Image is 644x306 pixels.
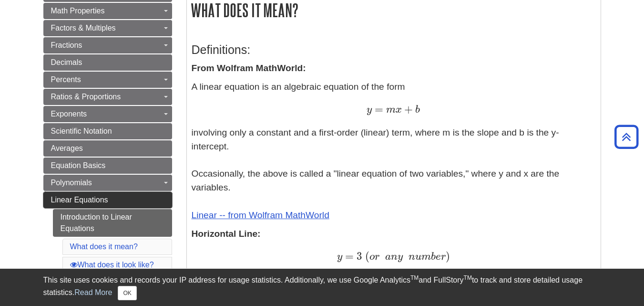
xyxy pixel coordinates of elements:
a: Polynomials [43,175,172,191]
span: b [413,105,420,115]
span: a [385,252,391,262]
sup: TM [410,274,419,281]
span: Percents [51,75,81,84]
span: ( [365,250,369,263]
span: Equation Basics [51,161,106,169]
h3: Definitions: [192,43,596,57]
span: Polynomials [51,179,92,187]
span: + [402,103,413,116]
a: Linear Equations [43,192,172,208]
div: This site uses cookies and records your IP address for usage statistics. Additionally, we use Goo... [43,274,601,300]
span: r [375,252,379,262]
span: u [415,252,421,262]
sup: TM [464,274,472,281]
span: Scientific Notation [51,127,112,135]
button: Close [118,286,136,300]
span: r [441,252,446,262]
a: Introduction to Linear Equations [53,209,172,237]
p: A linear equation is an algebraic equation of the form involving only a constant and a first-orde... [192,80,596,222]
a: Back to Top [611,130,642,143]
span: Exponents [51,110,87,118]
span: 3 [354,250,362,263]
span: b [431,252,436,262]
span: x [396,105,402,115]
span: Factors & Multiples [51,24,116,32]
span: y [398,252,403,262]
span: Math Properties [51,7,105,15]
span: y [367,105,372,115]
a: Ratios & Proportions [43,89,172,105]
span: Averages [51,144,83,152]
a: Math Properties [43,3,172,19]
span: Fractions [51,41,82,49]
span: n [409,252,415,262]
span: Decimals [51,58,82,66]
span: m [383,105,396,115]
a: What does it look like? [70,261,154,269]
a: Decimals [43,54,172,71]
span: m [421,252,431,262]
a: Fractions [43,37,172,53]
b: Horizontal Line: [192,229,261,239]
a: Linear -- from Wolfram MathWorld [192,210,329,220]
span: Ratios & Proportions [51,93,121,101]
span: n [391,252,398,262]
span: = [372,103,383,116]
a: Scientific Notation [43,123,172,139]
a: Factors & Multiples [43,20,172,36]
a: Percents [43,72,172,88]
span: ) [446,250,450,263]
a: Exponents [43,106,172,122]
span: o [369,252,375,262]
span: = [342,250,354,263]
strong: From Wolfram MathWorld: [192,63,306,73]
a: Read More [74,288,112,296]
a: What does it mean? [70,243,138,251]
span: e [436,252,441,262]
span: y [337,252,342,262]
a: Equation Basics [43,158,172,174]
a: Averages [43,140,172,157]
span: Linear Equations [51,196,108,204]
